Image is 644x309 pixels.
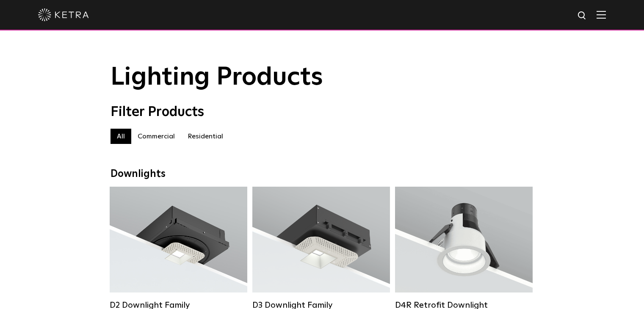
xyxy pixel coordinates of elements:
[597,11,606,19] img: Hamburger%20Nav.svg
[111,65,323,90] span: Lighting Products
[111,104,534,120] div: Filter Products
[111,168,534,180] div: Downlights
[131,129,181,144] label: Commercial
[38,8,89,21] img: ketra-logo-2019-white
[577,11,588,21] img: search icon
[181,129,229,144] label: Residential
[111,129,131,144] label: All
